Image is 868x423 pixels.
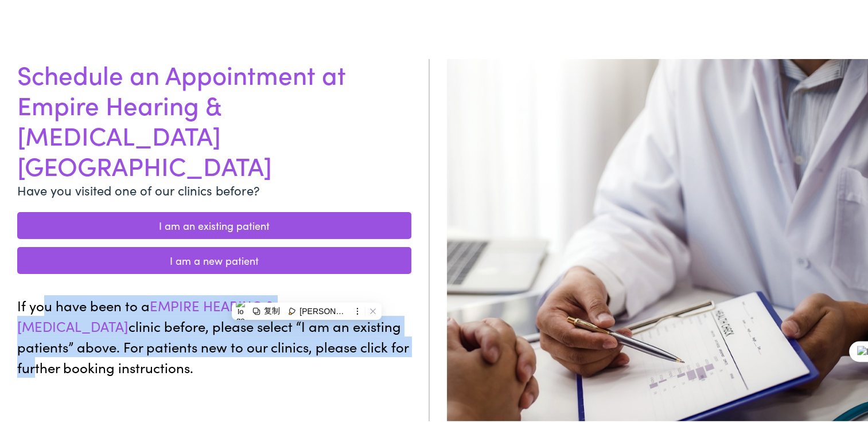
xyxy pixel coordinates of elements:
h1: Schedule an Appointment at Empire Hearing & [MEDICAL_DATA] [GEOGRAPHIC_DATA] [17,57,411,178]
a: I am a new patient [17,245,411,272]
p: Have you visited one of our clinics before? [17,178,411,197]
p: If you have been to a clinic before, please select “I am an existing patients” above. For patient... [17,293,411,375]
a: I am an existing patient [17,210,411,237]
span: EMPIRE HEARING & [MEDICAL_DATA] [17,293,274,333]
